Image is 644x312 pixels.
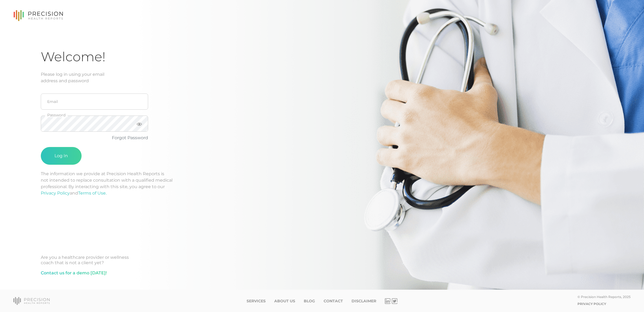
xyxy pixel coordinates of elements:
button: Log In [41,147,82,165]
a: Privacy Policy [41,191,70,196]
a: Privacy Policy [577,302,606,306]
a: Terms of Use. [78,191,107,196]
a: About Us [274,299,295,303]
a: Forgot Password [112,135,148,140]
a: Disclaimer [352,299,376,303]
a: Services [247,299,266,303]
div: © Precision Health Reports, 2025 [577,295,631,299]
a: Contact us for a demo [DATE]! [41,270,107,276]
div: Please log in using your email address and password [41,71,603,84]
a: Blog [304,299,315,303]
a: Contact [324,299,343,303]
input: Email [41,94,148,110]
h1: Welcome! [41,49,603,65]
div: Are you a healthcare provider or wellness coach that is not a client yet? [41,255,603,266]
p: The information we provide at Precision Health Reports is not intended to replace consultation wi... [41,171,603,196]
